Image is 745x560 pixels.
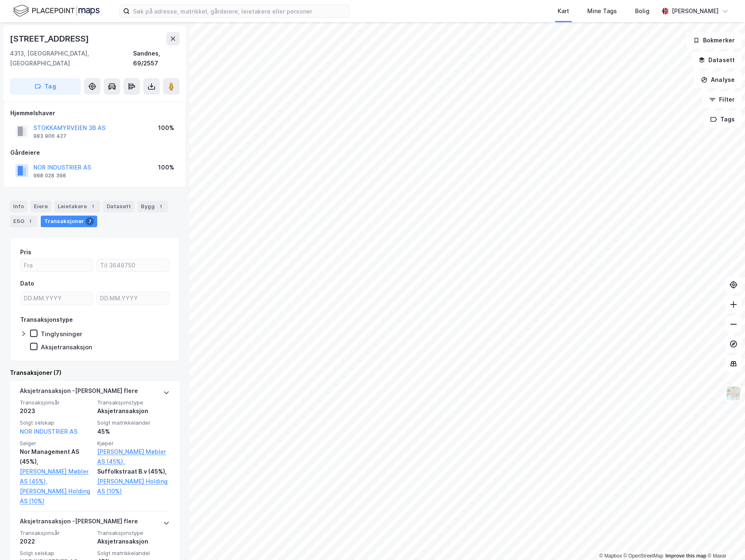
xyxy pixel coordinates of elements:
[20,428,77,435] a: NOR INDUSTRIER AS
[691,52,742,68] button: Datasett
[97,537,170,546] div: Aksjetransaksjon
[10,49,133,68] div: 4313, [GEOGRAPHIC_DATA], [GEOGRAPHIC_DATA]
[726,386,741,401] img: Z
[158,123,174,133] div: 100%
[20,279,34,288] div: Dato
[10,368,180,378] div: Transaksjoner (7)
[97,259,169,272] input: Til 3648750
[33,133,66,139] div: 983 906 427
[20,486,92,506] a: [PERSON_NAME] Holding AS (10%)
[30,201,51,212] div: Eiere
[20,247,31,257] div: Pris
[20,537,92,546] div: 2022
[20,386,138,399] div: Aksjetransaksjon - [PERSON_NAME] flere
[97,447,170,467] a: [PERSON_NAME] Møbler AS (45%),
[97,419,170,426] span: Solgt matrikkelandel
[97,476,170,496] a: [PERSON_NAME] Holding AS (10%)
[599,553,622,559] a: Mapbox
[20,467,92,486] a: [PERSON_NAME] Møbler AS (45%),
[703,111,742,128] button: Tags
[41,330,82,338] div: Tinglysninger
[103,201,134,212] div: Datasett
[666,553,706,559] a: Improve this map
[20,440,92,447] span: Selger
[41,216,97,227] div: Transaksjoner
[156,202,165,211] div: 1
[672,6,719,16] div: [PERSON_NAME]
[20,550,92,557] span: Solgt selskap
[704,520,745,560] iframe: Chat Widget
[20,399,92,406] span: Transaksjonsår
[20,419,92,426] span: Solgt selskap
[587,6,617,16] div: Mine Tags
[97,530,170,537] span: Transaksjonstype
[97,550,170,557] span: Solgt matrikkelandel
[20,530,92,537] span: Transaksjonsår
[21,259,93,272] input: Fra
[10,201,27,212] div: Info
[89,202,97,211] div: 1
[97,406,170,416] div: Aksjetransaksjon
[558,6,569,16] div: Kart
[20,447,92,467] div: Nor Management AS (45%),
[10,78,81,95] button: Tag
[97,292,169,304] input: DD.MM.YYYY
[97,467,170,476] div: Suffolkstraat B.v (45%),
[41,343,92,351] div: Aksjetransaksjon
[97,440,170,447] span: Kjøper
[21,292,93,304] input: DD.MM.YYYY
[20,315,73,325] div: Transaksjonstype
[624,553,663,559] a: OpenStreetMap
[130,5,350,17] input: Søk på adresse, matrikkel, gårdeiere, leietakere eller personer
[10,32,91,45] div: [STREET_ADDRESS]
[54,201,100,212] div: Leietakere
[704,520,745,560] div: Kontrollprogram for chat
[635,6,649,16] div: Bolig
[97,399,170,406] span: Transaksjonstype
[13,4,100,18] img: logo.f888ab2527a4732fd821a326f86c7f29.svg
[20,406,92,416] div: 2023
[20,516,138,530] div: Aksjetransaksjon - [PERSON_NAME] flere
[10,216,37,227] div: ESG
[10,148,179,158] div: Gårdeiere
[26,217,34,225] div: 1
[97,427,170,437] div: 45%
[158,163,174,172] div: 100%
[694,72,742,88] button: Analyse
[702,91,742,108] button: Filter
[138,201,168,212] div: Bygg
[10,108,179,118] div: Hjemmelshaver
[686,32,742,49] button: Bokmerker
[33,172,66,179] div: 988 028 398
[86,217,94,225] div: 7
[133,49,180,68] div: Sandnes, 69/2557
